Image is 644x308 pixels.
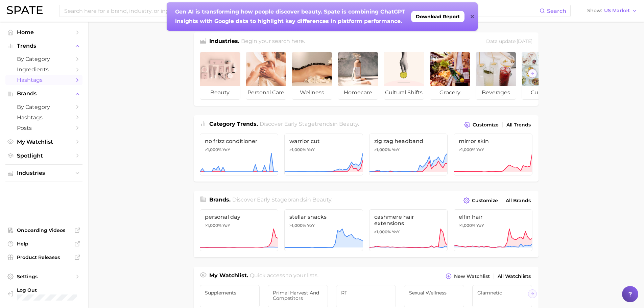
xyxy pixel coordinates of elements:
a: Sexual Wellness [404,285,464,307]
span: Glamnetic [477,290,527,295]
span: zig zag headband [374,138,443,144]
span: Show [587,9,602,13]
a: All Trends [505,120,532,129]
span: YoY [222,223,230,228]
span: Hashtags [17,114,71,121]
span: New Watchlist [454,274,490,279]
img: SPATE [7,6,43,14]
h1: Industries. [209,37,239,46]
span: personal day [205,214,273,220]
a: cultural shifts [384,52,424,100]
span: cultural shifts [384,86,424,99]
a: Help [5,239,82,249]
a: Spotlight [5,150,82,161]
span: Discover Early Stage trends in . [260,121,359,127]
a: All Watchlists [496,272,532,281]
span: personal care [246,86,286,99]
button: Scroll Right [528,69,537,78]
a: Log out. Currently logged in with e-mail jpascucci@yellowwoodpartners.com. [5,285,82,303]
span: Trends [17,43,71,49]
a: by Category [5,102,82,112]
span: beauty [312,196,331,203]
a: Onboarding Videos [5,225,82,235]
span: beverages [476,86,516,99]
span: Search [547,8,566,14]
span: mirror skin [459,138,527,144]
span: >1,000% [374,147,391,152]
span: Posts [17,125,71,131]
span: YoY [307,147,315,152]
span: warrior cut [289,138,358,144]
span: Primal Harvest and Competitors [273,290,323,301]
span: Customize [473,122,499,128]
a: wellness [292,52,332,100]
span: All Brands [506,198,531,204]
h1: My Watchlist. [209,271,248,281]
h2: Begin your search here. [241,37,305,46]
a: Home [5,27,82,38]
span: All Watchlists [498,274,531,279]
span: elfin hair [459,214,527,220]
button: Trends [5,41,82,51]
button: Customize [462,196,499,205]
span: YoY [392,147,400,152]
a: Ingredients [5,64,82,75]
a: beauty [200,52,240,100]
button: Brands [5,89,82,99]
a: Glamnetic [472,285,532,307]
a: Supplements [200,285,260,307]
a: no frizz conditioner>1,000% YoY [200,134,279,175]
span: US Market [604,9,630,13]
a: cashmere hair extensions>1,000% YoY [369,209,448,251]
span: Sexual Wellness [409,290,459,295]
span: Settings [17,274,71,280]
span: Spotlight [17,152,71,159]
span: YoY [222,147,230,152]
span: >1,000% [205,223,221,228]
span: Discover Early Stage brands in . [232,196,332,203]
a: Posts [5,123,82,133]
div: Data update: [DATE] [486,37,532,46]
span: Category Trends . [209,121,258,127]
span: Home [17,29,71,35]
span: wellness [292,86,332,99]
span: Customize [472,198,498,204]
a: Hashtags [5,75,82,85]
span: beauty [200,86,240,99]
input: Search here for a brand, industry, or ingredient [64,5,540,17]
a: Primal Harvest and Competitors [268,285,328,307]
span: Hashtags [17,77,71,83]
h2: Quick access to your lists. [250,271,318,281]
button: Customize [462,120,500,129]
a: Hashtags [5,112,82,123]
a: personal care [246,52,286,100]
span: YoY [476,223,484,228]
a: Settings [5,271,82,282]
a: by Category [5,54,82,64]
a: stellar snacks>1,000% YoY [284,209,363,251]
a: mirror skin>1,000% YoY [454,134,532,175]
span: stellar snacks [289,214,358,220]
a: homecare [338,52,378,100]
a: warrior cut>1,000% YoY [284,134,363,175]
a: RT [336,285,396,307]
span: by Category [17,56,71,62]
a: All Brands [504,196,532,205]
a: elfin hair>1,000% YoY [454,209,532,251]
span: culinary [522,86,562,99]
span: YoY [392,229,400,235]
span: beauty [339,121,358,127]
span: Product Releases [17,254,71,260]
span: >1,000% [459,223,475,228]
span: Onboarding Videos [17,227,71,233]
span: by Category [17,104,71,110]
a: My Watchlist [5,137,82,147]
span: Brands [17,91,71,97]
span: cashmere hair extensions [374,214,443,227]
span: >1,000% [374,229,391,234]
a: beverages [476,52,516,100]
span: YoY [307,223,315,228]
span: homecare [338,86,378,99]
button: New Watchlist [444,271,491,281]
a: zig zag headband>1,000% YoY [369,134,448,175]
